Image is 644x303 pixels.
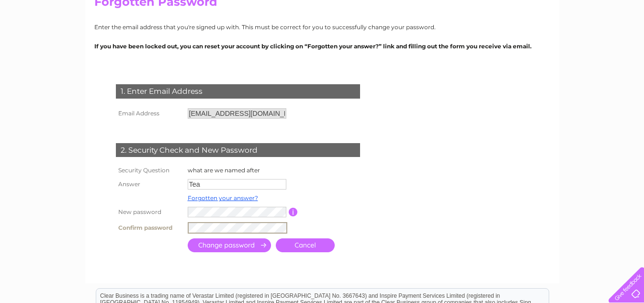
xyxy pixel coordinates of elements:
a: Water [510,41,528,48]
p: Enter the email address that you're signed up with. This must be correct for you to successfully ... [94,22,550,32]
th: Security Question [113,164,185,177]
a: Forgotten your answer? [188,194,258,202]
a: Energy [534,41,555,48]
p: If you have been locked out, you can reset your account by clicking on “Forgotten your answer?” l... [94,42,550,51]
th: Email Address [113,106,185,121]
input: Submit [188,238,271,252]
div: Clear Business is a trading name of Verastar Limited (registered in [GEOGRAPHIC_DATA] No. 3667643... [96,5,549,46]
th: Confirm password [113,220,185,236]
a: Cancel [276,238,335,252]
img: logo.png [23,25,71,54]
a: Blog [595,41,609,48]
input: Information [289,208,298,216]
th: New password [113,204,185,220]
a: Contact [615,41,638,48]
a: Telecoms [561,41,589,48]
th: Answer [113,177,185,192]
label: what are we named after [188,167,260,174]
div: 1. Enter Email Address [116,84,360,99]
div: 2. Security Check and New Password [116,143,360,157]
a: 0333 014 3131 [463,5,530,17]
